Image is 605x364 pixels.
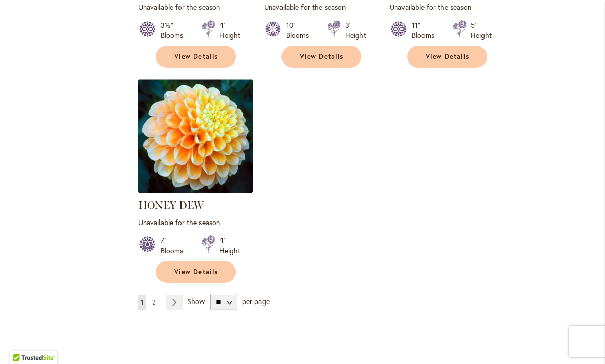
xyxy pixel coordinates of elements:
[412,20,440,41] div: 11" Blooms
[160,235,189,256] div: 7" Blooms
[426,52,470,61] span: View Details
[138,217,253,227] p: Unavailable for the season
[160,20,189,41] div: 3½" Blooms
[150,295,158,310] a: 2
[219,235,240,256] div: 4' Height
[390,2,504,12] p: Unavailable for the season
[152,298,155,306] span: 2
[219,20,240,41] div: 4' Height
[138,186,253,195] a: Honey Dew
[187,296,205,306] span: Show
[174,52,218,61] span: View Details
[156,261,236,283] a: View Details
[138,199,204,211] a: HONEY DEW
[286,20,315,41] div: 10" Blooms
[138,79,253,193] img: Honey Dew
[156,46,236,68] a: View Details
[407,46,487,68] a: View Details
[242,296,270,306] span: per page
[345,20,366,41] div: 3' Height
[264,2,378,12] p: Unavailable for the season
[281,46,361,68] a: View Details
[8,328,36,356] iframe: Launch Accessibility Center
[300,52,344,61] span: View Details
[138,2,253,12] p: Unavailable for the season
[471,20,492,41] div: 5' Height
[140,298,143,306] span: 1
[174,268,218,276] span: View Details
